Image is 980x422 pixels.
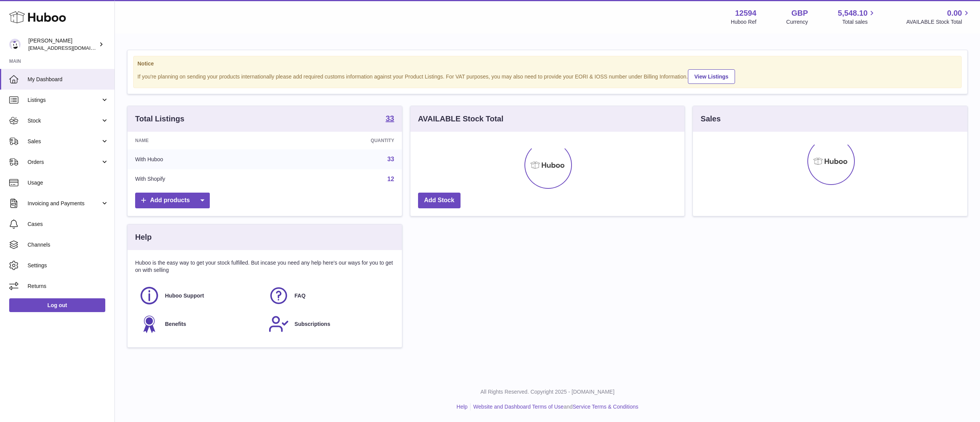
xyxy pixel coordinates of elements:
[28,37,97,52] div: [PERSON_NAME]
[165,292,204,299] span: Huboo Support
[127,169,275,189] td: With Shopify
[268,314,390,334] a: Subscriptions
[135,114,185,124] h3: Total Listings
[385,114,394,124] a: 33
[838,8,868,18] span: 5,548.10
[121,388,974,396] p: All Rights Reserved. Copyright 2025 - [DOMAIN_NAME]
[9,39,21,50] img: internalAdmin-12594@internal.huboo.com
[470,403,638,411] li: and
[387,176,394,182] a: 12
[947,8,962,18] span: 0.00
[28,200,101,207] span: Invoicing and Payments
[28,117,101,124] span: Stock
[701,114,720,124] h3: Sales
[275,132,402,149] th: Quantity
[786,18,808,26] div: Currency
[387,156,394,162] a: 33
[28,159,101,166] span: Orders
[139,314,261,334] a: Benefits
[838,8,877,26] a: 5,548.10 Total sales
[731,18,756,26] div: Huboo Ref
[28,221,109,228] span: Cases
[842,18,876,26] span: Total sales
[268,285,390,306] a: FAQ
[28,76,109,83] span: My Dashboard
[28,138,101,145] span: Sales
[385,114,394,122] strong: 33
[127,132,275,149] th: Name
[165,321,186,328] span: Benefits
[906,18,971,26] span: AVAILABLE Stock Total
[688,69,735,84] a: View Listings
[127,149,275,169] td: With Huboo
[28,179,109,186] span: Usage
[28,45,113,51] span: [EMAIL_ADDRESS][DOMAIN_NAME]
[137,60,957,67] strong: Notice
[9,298,105,312] a: Log out
[791,8,808,18] strong: GBP
[28,241,109,249] span: Channels
[294,321,330,328] span: Subscriptions
[28,262,109,269] span: Settings
[418,114,503,124] h3: AVAILABLE Stock Total
[573,404,639,410] a: Service Terms & Conditions
[457,404,468,410] a: Help
[473,404,563,410] a: Website and Dashboard Terms of Use
[294,292,305,299] span: FAQ
[906,8,971,26] a: 0.00 AVAILABLE Stock Total
[28,97,101,104] span: Listings
[139,285,261,306] a: Huboo Support
[135,193,210,208] a: Add products
[735,8,756,18] strong: 12594
[418,193,461,208] a: Add Stock
[28,283,109,290] span: Returns
[137,68,957,84] div: If you're planning on sending your products internationally please add required customs informati...
[135,232,152,242] h3: Help
[135,259,394,274] p: Huboo is the easy way to get your stock fulfilled. But incase you need any help here's our ways f...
